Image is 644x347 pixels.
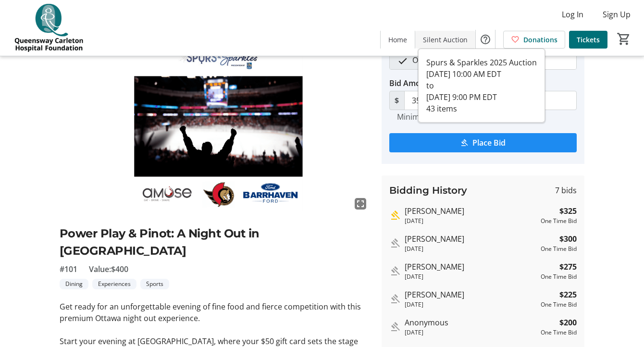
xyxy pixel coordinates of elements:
[562,9,583,20] span: Log In
[503,31,565,49] a: Donations
[555,185,577,196] span: 7 bids
[389,237,401,249] mat-icon: Outbid
[426,91,537,103] div: [DATE] 9:00 PM EDT
[355,198,366,210] mat-icon: fullscreen
[541,217,577,225] div: One Time Bid
[407,51,466,69] span: One Time Bid
[140,279,169,289] tr-label-badge: Sports
[405,261,537,273] div: [PERSON_NAME]
[541,328,577,337] div: One Time Bid
[415,31,475,49] a: Silent Auction
[559,317,577,328] strong: $200
[389,91,405,110] span: $
[559,233,577,245] strong: $300
[426,57,537,68] div: Spurs & Sparkles 2025 Auction
[603,9,631,20] span: Sign Up
[559,205,577,217] strong: $325
[423,35,468,45] span: Silent Auction
[405,289,537,300] div: [PERSON_NAME]
[541,273,577,281] div: One Time Bid
[389,77,439,89] label: Bid Amount *
[389,210,401,221] mat-icon: Highest bid
[405,328,537,337] div: [DATE]
[405,300,537,309] div: [DATE]
[577,35,600,45] span: Tickets
[388,35,407,45] span: Home
[405,273,537,281] div: [DATE]
[60,279,88,289] tr-label-badge: Dining
[554,7,591,22] button: Log In
[405,245,537,253] div: [DATE]
[6,4,91,52] img: QCH Foundation's Logo
[89,263,128,275] span: Value: $400
[60,225,370,260] h2: Power Play & Pinot: A Night Out in [GEOGRAPHIC_DATA]
[389,183,467,198] h3: Bidding History
[405,205,537,217] div: [PERSON_NAME]
[60,39,370,213] img: Image
[60,263,77,275] span: #101
[595,7,638,22] button: Sign Up
[389,265,401,277] mat-icon: Outbid
[60,301,370,324] p: Get ready for an unforgettable evening of fine food and fierce competition with this premium Otta...
[523,35,557,45] span: Donations
[541,300,577,309] div: One Time Bid
[397,112,472,122] tr-hint: Minimum bid is $350
[405,317,537,328] div: Anonymous
[472,137,506,149] span: Place Bid
[405,233,537,245] div: [PERSON_NAME]
[381,31,415,49] a: Home
[559,261,577,273] strong: $275
[389,133,577,152] button: Place Bid
[426,80,537,91] div: to
[426,103,537,114] div: 43 items
[615,30,632,48] button: Cart
[541,245,577,253] div: One Time Bid
[389,293,401,305] mat-icon: Outbid
[405,217,537,225] div: [DATE]
[426,68,537,80] div: [DATE] 10:00 AM EDT
[569,31,607,49] a: Tickets
[389,321,401,333] mat-icon: Outbid
[92,279,136,289] tr-label-badge: Experiences
[476,30,495,49] button: Help
[559,289,577,300] strong: $225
